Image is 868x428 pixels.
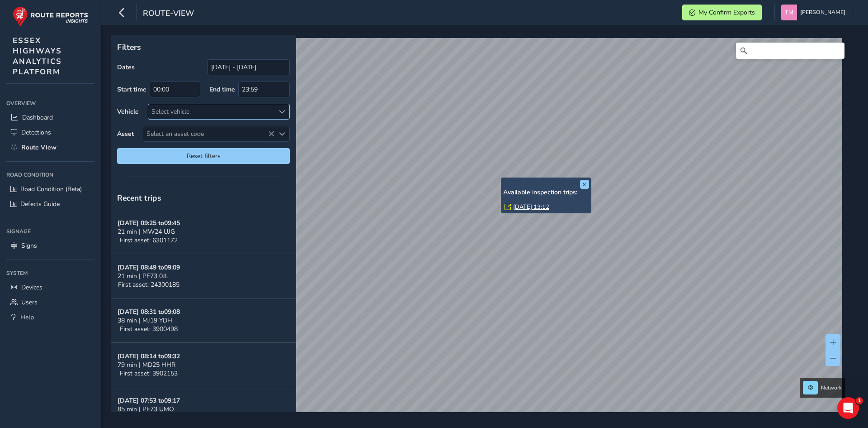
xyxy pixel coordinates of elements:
[800,5,845,20] span: [PERSON_NAME]
[580,180,589,189] button: x
[124,152,283,160] span: Reset filters
[20,185,82,193] span: Road Condition (Beta)
[117,192,161,203] span: Recent trips
[117,130,134,138] label: Asset
[682,5,762,20] button: My Confirm Exports
[21,128,51,137] span: Detections
[118,219,180,227] strong: [DATE] 09:25 to 09:45
[118,263,180,272] strong: [DATE] 08:49 to 09:09
[118,396,180,405] strong: [DATE] 07:53 to 09:17
[6,266,94,280] div: System
[118,272,169,280] span: 21 min | PF73 0JL
[120,325,178,333] span: First asset: 3900498
[6,238,94,253] a: Signs
[513,203,549,211] a: [DATE] 13:12
[117,63,135,72] label: Dates
[22,113,53,122] span: Dashboard
[698,8,755,17] span: My Confirm Exports
[209,85,235,94] label: End time
[6,182,94,197] a: Road Condition (Beta)
[118,308,180,316] strong: [DATE] 08:31 to 09:08
[6,110,94,125] a: Dashboard
[111,298,296,343] button: [DATE] 08:31 to09:0838 min | MJ19 YDHFirst asset: 3900498
[118,352,180,361] strong: [DATE] 08:14 to 09:32
[6,310,94,325] a: Help
[6,168,94,182] div: Road Condition
[6,140,94,155] a: Route View
[118,280,179,289] span: First asset: 24300185
[114,38,842,423] canvas: Map
[118,316,172,325] span: 38 min | MJ19 YDH
[781,5,849,20] button: [PERSON_NAME]
[143,126,274,141] span: Select an asset code
[20,200,60,208] span: Defects Guide
[13,35,62,77] span: ESSEX HIGHWAYS ANALYTICS PLATFORM
[21,283,42,292] span: Devices
[120,236,178,245] span: First asset: 6301172
[21,143,57,152] span: Route View
[111,343,296,387] button: [DATE] 08:14 to09:3279 min | MD25 HHRFirst asset: 3902153
[13,6,88,27] img: rr logo
[274,126,289,141] div: Select an asset code
[120,369,178,378] span: First asset: 3902153
[143,8,194,20] span: route-view
[20,313,34,322] span: Help
[117,148,290,164] button: Reset filters
[6,295,94,310] a: Users
[781,5,797,20] img: diamond-layout
[117,85,146,94] label: Start time
[117,107,139,116] label: Vehicle
[21,298,38,307] span: Users
[6,96,94,110] div: Overview
[148,104,274,119] div: Select vehicle
[6,125,94,140] a: Detections
[6,280,94,295] a: Devices
[821,384,842,391] span: Network
[118,361,175,369] span: 79 min | MD25 HHR
[736,43,844,59] input: Search
[21,241,37,250] span: Signs
[6,197,94,212] a: Defects Guide
[856,397,863,404] span: 1
[111,254,296,298] button: [DATE] 08:49 to09:0921 min | PF73 0JLFirst asset: 24300185
[111,210,296,254] button: [DATE] 09:25 to09:4521 min | MW24 UJGFirst asset: 6301172
[6,225,94,238] div: Signage
[503,189,589,197] h6: Available inspection trips:
[117,41,290,53] p: Filters
[837,397,859,419] iframe: Intercom live chat
[118,405,174,414] span: 85 min | PF73 UMO
[118,227,175,236] span: 21 min | MW24 UJG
